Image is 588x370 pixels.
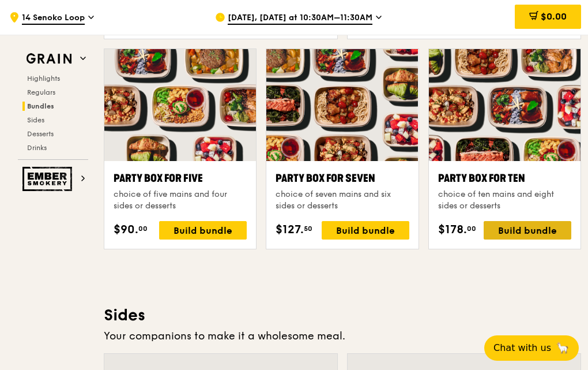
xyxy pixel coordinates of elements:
span: $0.00 [541,11,567,22]
span: 🦙 [556,341,570,355]
button: Chat with us🦙 [484,335,579,361]
span: Regulars [27,88,55,96]
span: $90. [114,221,138,238]
h3: Sides [104,305,581,326]
span: Drinks [27,144,47,152]
span: 14 Senoko Loop [22,12,85,25]
div: Party Box for Five [114,170,247,186]
img: Grain web logo [22,48,76,69]
div: Party Box for Ten [438,170,571,186]
div: Build bundle [159,221,247,240]
span: 50 [304,224,312,233]
span: Desserts [27,130,54,138]
span: $178. [438,221,467,238]
span: Highlights [27,74,60,83]
span: Sides [27,116,44,124]
span: Bundles [27,102,54,110]
div: Build bundle [484,221,571,240]
img: Ember Smokery web logo [22,167,76,191]
div: Party Box for Seven [276,170,409,186]
span: $127. [276,221,304,238]
span: 00 [467,224,476,233]
div: Your companions to make it a wholesome meal. [104,328,581,344]
div: choice of seven mains and six sides or desserts [276,189,409,212]
div: choice of five mains and four sides or desserts [114,189,247,212]
span: Chat with us [493,341,551,355]
span: 00 [138,224,148,233]
div: choice of ten mains and eight sides or desserts [438,189,571,212]
span: [DATE], [DATE] at 10:30AM–11:30AM [228,12,372,25]
div: Build bundle [322,221,409,240]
